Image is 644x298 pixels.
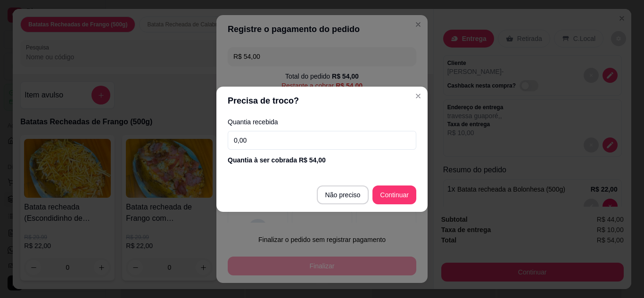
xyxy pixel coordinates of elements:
[228,155,416,165] div: Quantia à ser cobrada R$ 54,00
[228,118,416,125] label: Quantia recebida
[372,185,416,204] button: Continuar
[317,185,369,204] button: Não preciso
[216,86,428,114] header: Precisa de troco?
[411,88,426,103] button: Close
